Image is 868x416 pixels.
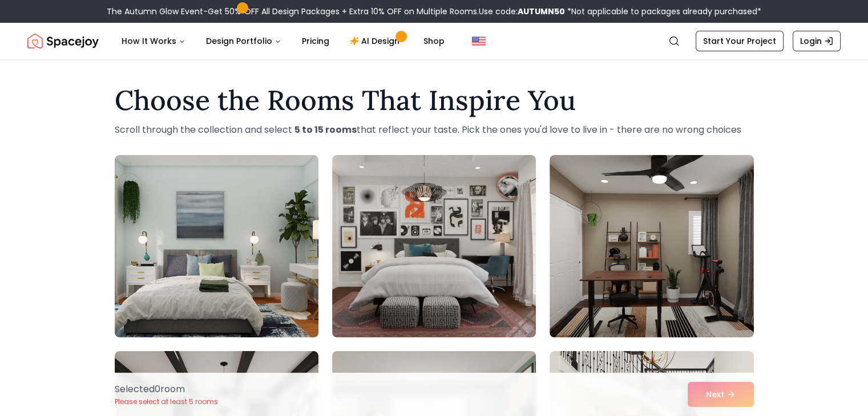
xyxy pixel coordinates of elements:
[197,30,290,52] button: Design Portfolio
[107,6,761,17] div: The Autumn Glow Event-Get 50% OFF All Design Packages + Extra 10% OFF on Multiple Rooms.
[27,23,841,59] nav: Global
[414,30,454,52] a: Shop
[479,6,565,17] span: Use code:
[27,30,99,52] img: Spacejoy Logo
[518,6,565,17] b: AUTUMN50
[550,155,753,337] img: Room room-3
[294,123,357,136] strong: 5 to 15 rooms
[115,87,754,114] h1: Choose the Rooms That Inspire You
[341,30,412,52] a: AI Design
[332,155,536,337] img: Room room-2
[115,382,218,396] p: Selected 0 room
[472,34,486,48] img: United States
[112,30,454,52] nav: Main
[112,30,195,52] button: How It Works
[696,31,784,51] a: Start Your Project
[293,30,338,52] a: Pricing
[27,30,99,52] a: Spacejoy
[115,123,754,137] p: Scroll through the collection and select that reflect your taste. Pick the ones you'd love to liv...
[565,6,761,17] span: *Not applicable to packages already purchased*
[115,397,218,406] p: Please select at least 5 rooms
[793,31,841,51] a: Login
[115,155,318,337] img: Room room-1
